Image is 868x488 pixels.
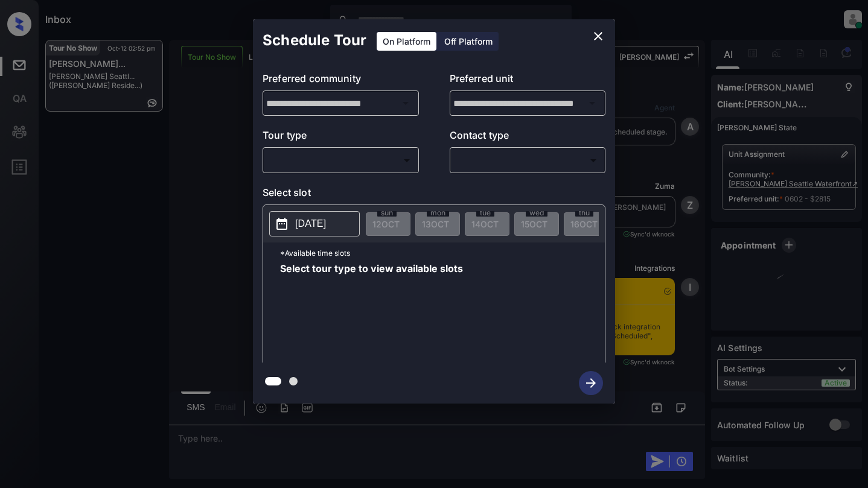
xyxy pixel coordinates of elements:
[450,71,606,90] p: Preferred unit
[586,24,610,48] button: close
[263,185,605,204] p: Select slot
[253,19,376,62] h2: Schedule Tour
[280,242,605,264] p: *Available time slots
[295,217,326,231] p: [DATE]
[263,128,419,147] p: Tour type
[263,71,419,90] p: Preferred community
[450,128,606,147] p: Contact type
[377,32,436,51] div: On Platform
[280,264,463,360] span: Select tour type to view available slots
[269,211,360,236] button: [DATE]
[438,32,499,51] div: Off Platform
